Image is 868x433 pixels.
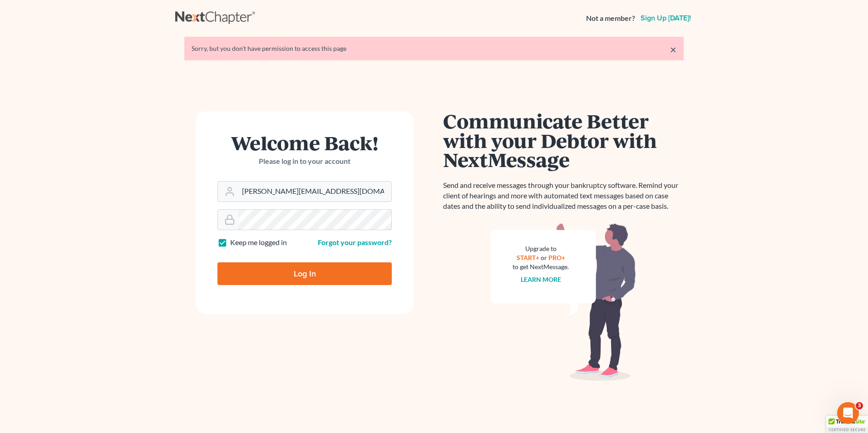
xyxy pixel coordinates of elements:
[217,262,392,285] input: Log In
[541,254,547,261] span: or
[443,180,684,212] p: Send and receive messages through your bankruptcy software. Remind your client of hearings and mo...
[318,238,392,246] a: Forgot your password?
[856,402,863,409] span: 3
[443,111,684,169] h1: Communicate Better with your Debtor with NextMessage
[192,44,676,53] div: Sorry, but you don't have permission to access this page
[513,262,569,271] div: to get NextMessage.
[491,222,636,381] img: nextmessage_bg-59042aed3d76b12b5cd301f8e5b87938c9018125f34e5fa2b7a6b67550977c72.svg
[826,416,868,433] div: TrustedSite Certified
[670,44,676,55] a: ×
[238,182,391,202] input: Email Address
[230,237,287,248] label: Keep me logged in
[639,15,693,22] a: Sign up [DATE]!
[837,402,859,424] iframe: Intercom live chat
[217,156,392,167] p: Please log in to your account
[521,276,561,283] a: Learn more
[513,244,569,253] div: Upgrade to
[586,13,635,24] strong: Not a member?
[217,133,392,153] h1: Welcome Back!
[517,254,539,261] a: START+
[548,254,565,261] a: PRO+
